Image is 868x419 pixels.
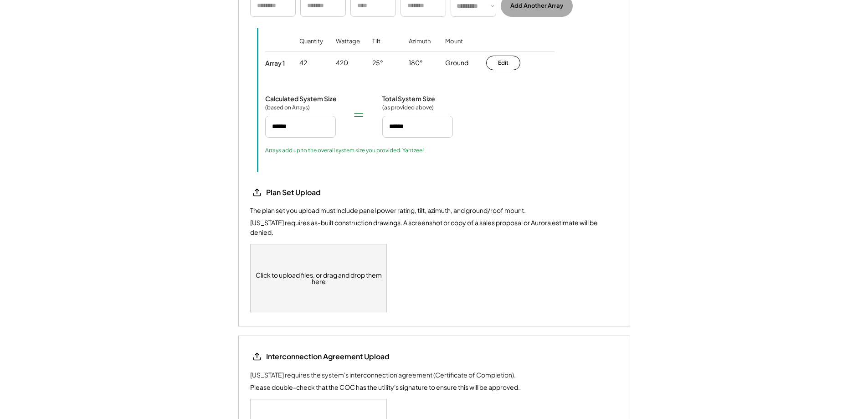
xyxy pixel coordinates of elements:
[265,147,424,154] div: Arrays add up to the overall system size you provided. Yahtzee!
[372,37,380,58] div: Tilt
[266,188,357,197] div: Plan Set Upload
[265,59,285,67] div: Array 1
[372,58,383,67] div: 25°
[486,56,520,70] button: Edit
[445,58,468,67] div: Ground
[409,58,423,67] div: 180°
[299,37,323,58] div: Quantity
[336,58,348,67] div: 420
[445,37,463,58] div: Mount
[250,383,520,392] div: Please double-check that the COC has the utility's signature to ensure this will be approved.
[250,370,516,380] div: [US_STATE] requires the system's interconnection agreement (Certificate of Completion).
[250,218,618,237] div: [US_STATE] requires as-built construction drawings. A screenshot or copy of a sales proposal or A...
[336,37,360,58] div: Wattage
[409,37,431,58] div: Azimuth
[299,58,307,67] div: 42
[265,104,311,111] div: (based on Arrays)
[265,94,337,103] div: Calculated System Size
[251,244,387,312] div: Click to upload files, or drag and drop them here
[266,352,390,362] div: Interconnection Agreement Upload
[382,104,434,111] div: (as provided above)
[382,94,435,103] div: Total System Size
[250,206,526,215] div: The plan set you upload must include panel power rating, tilt, azimuth, and ground/roof mount.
